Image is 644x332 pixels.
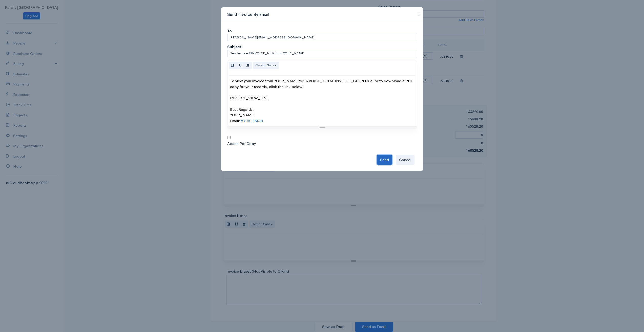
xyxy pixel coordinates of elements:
[227,45,243,49] strong: Subject:
[230,78,414,124] div: To view your invoice from YOUR_NAME for INVOICE_TOTAL INVOICE_CURRENCY, or to download a PDF copy...
[396,155,414,165] button: Cancel
[227,34,417,41] input: Email
[253,62,279,69] button: Font Family
[227,141,417,147] div: Attach Pdf Copy
[377,155,392,165] button: Send
[236,62,244,69] button: Underline (CTRL+U)
[244,62,252,69] button: Remove Font Style (CTRL+\)
[227,126,417,129] div: Resize
[255,63,274,67] span: Cerebri Sans
[227,11,269,18] h3: Send Invoice By Email
[229,62,237,69] button: Bold (CTRL+B)
[227,29,233,33] strong: To:
[240,118,264,123] a: YOUR_EMAIL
